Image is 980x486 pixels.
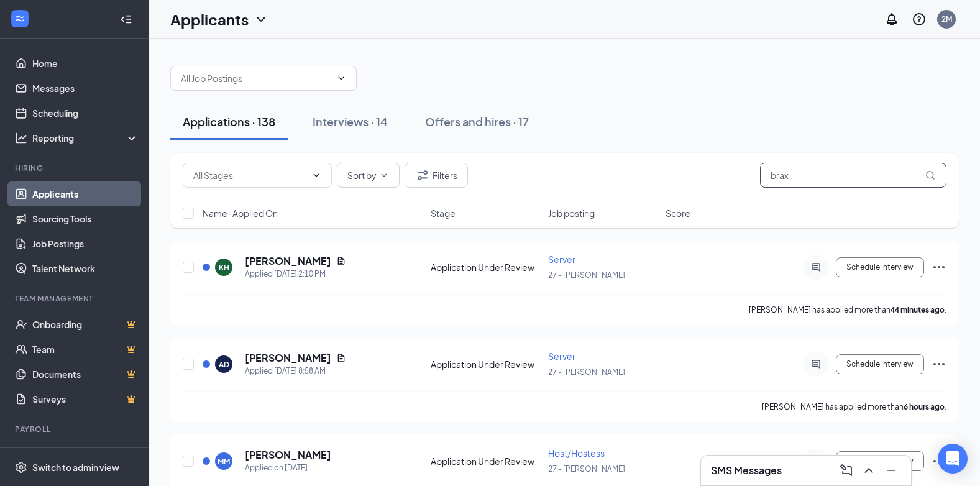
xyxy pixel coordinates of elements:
[808,359,823,369] svg: ActiveChat
[415,168,430,183] svg: Filter
[32,101,139,126] a: Scheduling
[548,351,575,362] span: Server
[884,463,899,478] svg: Minimize
[181,71,331,85] input: All Job Postings
[219,359,229,370] div: AD
[836,451,924,471] button: Schedule Interview
[219,262,229,273] div: KH
[379,170,389,180] svg: ChevronDown
[711,464,782,477] h3: SMS Messages
[32,51,139,76] a: Home
[904,402,945,411] b: 6 hours ago
[120,13,132,25] svg: Collapse
[32,312,139,337] a: OnboardingCrown
[32,461,119,474] div: Switch to admin view
[336,73,346,83] svg: ChevronDown
[884,12,899,27] svg: Notifications
[336,353,346,363] svg: Document
[881,461,901,480] button: Minimize
[938,444,968,474] div: Open Intercom Messenger
[932,454,946,469] svg: Ellipses
[32,337,139,362] a: TeamCrown
[336,256,346,266] svg: Document
[836,354,924,374] button: Schedule Interview
[14,12,26,25] svg: WorkstreamLogo
[245,351,331,365] h5: [PERSON_NAME]
[836,461,856,480] button: ComposeMessage
[203,207,278,219] span: Name · Applied On
[15,424,136,434] div: Payroll
[32,256,139,281] a: Talent Network
[808,262,823,272] svg: ActiveChat
[15,132,27,144] svg: Analysis
[15,293,136,304] div: Team Management
[859,461,879,480] button: ChevronUp
[666,207,690,219] span: Score
[425,114,529,129] div: Offers and hires · 17
[15,461,27,474] svg: Settings
[932,260,946,275] svg: Ellipses
[32,387,139,411] a: SurveysCrown
[760,163,946,188] input: Search in applications
[32,206,139,231] a: Sourcing Tools
[32,76,139,101] a: Messages
[548,447,605,459] span: Host/Hostess
[431,261,541,273] div: Application Under Review
[836,257,924,277] button: Schedule Interview
[548,367,625,377] span: 27 - [PERSON_NAME]
[925,170,935,180] svg: MagnifyingGlass
[932,357,946,372] svg: Ellipses
[245,365,346,377] div: Applied [DATE] 8:58 AM
[548,207,595,219] span: Job posting
[245,268,346,280] div: Applied [DATE] 2:10 PM
[347,171,377,180] span: Sort by
[245,462,331,474] div: Applied on [DATE]
[749,305,946,315] p: [PERSON_NAME] has applied more than .
[431,358,541,370] div: Application Under Review
[941,14,952,24] div: 2M
[183,114,275,129] div: Applications · 138
[431,455,541,467] div: Application Under Review
[311,170,321,180] svg: ChevronDown
[548,464,625,474] span: 27 - [PERSON_NAME]
[245,448,331,462] h5: [PERSON_NAME]
[193,168,306,182] input: All Stages
[170,9,249,30] h1: Applicants
[431,207,456,219] span: Stage
[32,181,139,206] a: Applicants
[32,362,139,387] a: DocumentsCrown
[891,305,945,314] b: 44 minutes ago
[405,163,468,188] button: Filter Filters
[313,114,388,129] div: Interviews · 14
[861,463,876,478] svg: ChevronUp
[762,401,946,412] p: [PERSON_NAME] has applied more than .
[32,132,139,144] div: Reporting
[912,12,927,27] svg: QuestionInfo
[548,270,625,280] span: 27 - [PERSON_NAME]
[32,231,139,256] a: Job Postings
[254,12,268,27] svg: ChevronDown
[32,442,139,467] a: PayrollCrown
[15,163,136,173] div: Hiring
[839,463,854,478] svg: ComposeMessage
[548,254,575,265] span: Server
[337,163,400,188] button: Sort byChevronDown
[218,456,230,467] div: MM
[245,254,331,268] h5: [PERSON_NAME]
